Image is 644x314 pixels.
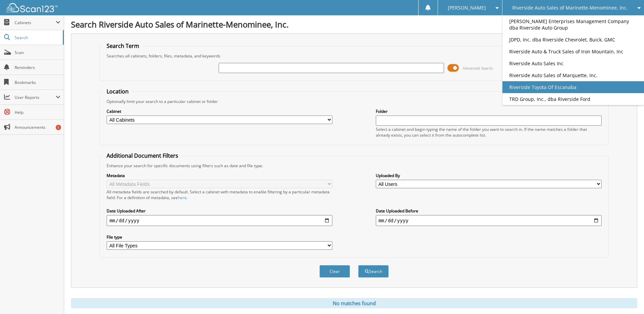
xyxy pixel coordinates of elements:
[15,65,60,70] span: Reminders
[56,125,61,130] div: 1
[71,298,637,308] div: No matches found
[463,66,493,71] span: Advanced Search
[103,53,605,59] div: Searches all cabinets, folders, files, metadata, and keywords
[15,20,56,25] span: Cabinets
[71,19,637,30] h1: Search Riverside Auto Sales of Marinette-Menominee, Inc.
[103,152,182,159] legend: Additional Document Filters
[502,15,644,34] a: [PERSON_NAME] Enterprises Management Company dba Riverside Auto Group
[15,124,60,130] span: Announcements
[502,81,644,93] a: Riverside Toyota Of Escanaba
[107,189,332,200] div: All metadata fields are searched by default. Select a cabinet with metadata to enable filtering b...
[502,57,644,69] a: Riverside Auto Sales Inc
[376,108,602,114] label: Folder
[376,208,602,214] label: Date Uploaded Before
[319,265,350,278] button: Clear
[107,215,332,226] input: start
[15,94,56,100] span: User Reports
[15,35,59,40] span: Search
[15,80,60,85] span: Bookmarks
[502,93,644,105] a: TRD Group, Inc., dba Riverside Ford
[448,6,486,10] span: [PERSON_NAME]
[502,69,644,81] a: Riverside Auto Sales of Marquette, Inc.
[376,173,602,178] label: Uploaded By
[103,42,143,50] legend: Search Term
[178,195,187,200] a: here
[15,109,60,115] span: Help
[502,34,644,46] a: JDPD, Inc. dba Riverside Chevrolet, Buick, GMC
[512,6,628,10] span: Riverside Auto Sales of Marinette-Menominee, Inc.
[107,173,332,178] label: Metadata
[376,126,602,138] div: Select a cabinet and begin typing the name of the folder you want to search in. If the name match...
[103,163,605,169] div: Enhance your search for specific documents using filters such as date and file type.
[107,208,332,214] label: Date Uploaded After
[376,215,602,226] input: end
[502,46,644,57] a: Riverside Auto & Truck Sales of Iron Mountain, Inc
[103,88,132,95] legend: Location
[107,108,332,114] label: Cabinet
[103,99,605,104] div: Optionally limit your search to a particular cabinet or folder
[107,234,332,240] label: File type
[358,265,389,278] button: Search
[7,3,58,12] img: scan123-logo-white.svg
[15,50,60,55] span: Scan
